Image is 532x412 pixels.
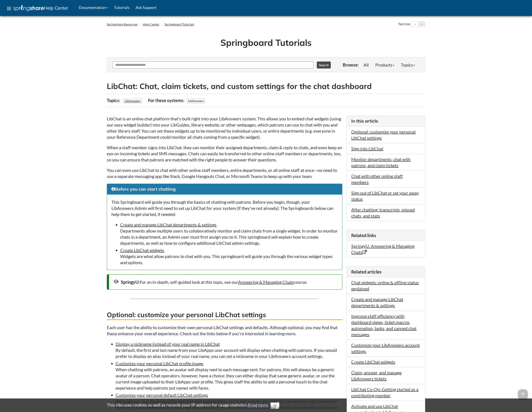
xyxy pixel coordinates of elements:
[3,2,71,15] a: apps Help Center
[398,60,418,69] a: Topics
[111,199,338,217] p: This Springboard will guide you through the basics of chatting with patrons. Before you begin, th...
[351,146,383,151] a: Sign into LibChat
[351,370,402,381] a: Claim, answer, and manage LibAnswers tickets
[107,324,342,337] p: Each user has the ability to customize their own personal LibChat settings and defaults. Although...
[351,173,403,185] a: Chat with other online staff members
[124,98,141,104] a: LibAnswers
[351,387,418,398] a: LibChat Co-Op: Getting started as a contributing member
[116,341,220,347] a: Display a nickname instead of your real name in LibChat​
[351,157,411,168] a: Monitor departments, chat with patrons, and claim tickets
[111,2,133,13] a: Tutorials
[148,96,185,104] div: For these systems:
[351,207,415,218] a: After chatting: transcripts, missed chats, and stats
[351,190,419,202] a: Sign out of LibChat or set your away status
[418,22,425,27] button: Increase text size
[238,279,294,285] a: Answering & Managing Chats
[102,402,430,409] div: This site uses cookies as well as records your IP address for usage statistics.
[116,392,208,398] a: Customize your personal default LibChat settings
[165,22,194,26] a: Springboard Tutorials
[343,62,359,68] p: Browse:
[120,248,164,253] a: Create LibChat widgets
[372,60,398,69] a: Products
[107,22,138,26] a: Springshare Resources
[120,222,338,246] li: Departments allow multiple users to collaboratively monitor and claim chats from a single widget....
[107,96,121,104] div: Topics:
[351,313,416,337] a: Improve staff efficiency with dashboard views, ticket macros, automation, tasks, and canned chat ...
[76,2,111,13] a: Documentation
[120,222,217,227] a: Create and manage LibChat departments & settings
[113,279,119,284] span: school
[397,21,411,27] div: Text size:
[110,36,422,49] h1: Springboard Tutorials
[518,390,528,395] a: arrow_upward
[186,98,205,104] span: LibAnswers
[107,310,342,320] h3: Optional: customize your personal LibChat settings
[120,247,338,265] li: Widgets are what allow patrons to chat with you. This springboard will guide you through the vari...
[351,243,414,255] a: SpringyU: Answering & Managing Chats
[111,186,338,192] h3: Before you can start chatting
[351,297,403,308] a: Create and manage LibChat departments & settings
[107,144,342,163] p: When a staff member signs into LibChat, they can monitor their assigned departments, claim & repl...
[351,129,416,140] a: Optional: customize your personal LibChat settings
[412,22,418,27] button: Decrease text size
[351,280,419,291] a: Chat widgets: online & offline status explained
[143,22,159,26] a: Help Center
[107,81,425,92] h2: LibChat: Chat, claim tickets, and custom settings for the chat dashboard
[116,360,342,391] li: When chatting with patrons, an avatar will display next to each message sent. For patrons, this w...
[6,6,12,11] span: apps
[107,167,342,179] p: You can even use LibChat to chat with other online staff members, entire departments, or all onli...
[351,359,395,364] a: Create LibChat widgets
[116,361,203,366] a: Customize your personal LibChat profile image
[317,62,331,68] button: Search
[107,116,342,140] p: LibChat is an online chat platform that's built right into your LibAnswers system. This allows yo...
[351,118,421,124] h3: In this article
[116,341,342,359] li: By default, the first and last name from your LibApps user account will display when chatting wit...
[133,2,160,13] a: Ask Support
[113,279,338,285] div: For an in-depth, self-guided look at this topic, see our course.
[360,60,372,69] a: All
[351,342,420,354] a: Customize your LibAnswers account settings
[13,5,44,11] img: Springshare
[351,269,382,274] span: Related articles
[351,233,376,238] span: Related links
[121,279,140,285] strong: SpringyU:
[518,389,528,399] span: arrow_upward
[44,5,68,11] span: Help Center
